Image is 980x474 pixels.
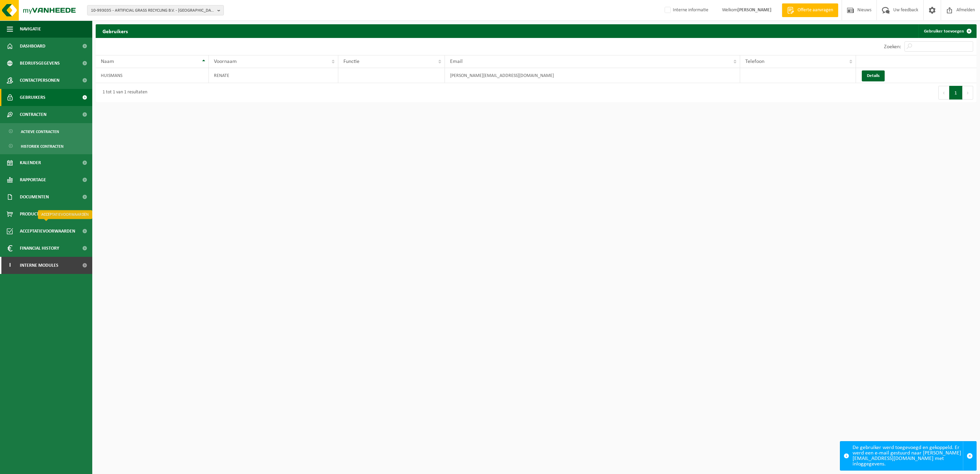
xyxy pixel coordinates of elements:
span: Navigatie [20,21,41,38]
span: Documenten [20,188,49,206]
span: 10-993035 - ARTIFICIAL GRASS RECYCLING B.V. - [GEOGRAPHIC_DATA] [91,5,215,16]
span: Email [450,59,463,64]
button: Previous [938,86,949,100]
button: 1 [949,86,963,100]
label: Interne informatie [663,5,708,15]
span: Offerte aanvragen [796,7,835,14]
span: I [7,257,13,274]
a: Actieve contracten [2,125,91,138]
strong: [PERSON_NAME] [737,8,772,13]
span: Financial History [20,240,59,257]
span: Interne modules [20,257,58,274]
span: Voornaam [214,59,237,64]
button: Next [963,86,973,100]
td: HUISMANS [96,68,209,83]
span: Acceptatievoorwaarden [20,223,75,240]
span: Contracten [20,106,46,123]
span: Bedrijfsgegevens [20,55,60,72]
a: Historiek contracten [2,140,91,153]
span: Actieve contracten [21,125,59,138]
a: Offerte aanvragen [782,3,838,17]
div: 1 tot 1 van 1 resultaten [99,87,147,99]
h2: Gebruikers [96,24,135,38]
span: Kalender [20,154,41,171]
div: De gebruiker werd toegevoegd en gekoppeld. Er werd een e-mail gestuurd naar [PERSON_NAME][EMAIL_A... [853,442,963,470]
span: Rapportage [20,171,46,188]
a: Gebruiker toevoegen [918,24,976,38]
span: Dashboard [20,38,45,55]
span: Naam [101,59,114,64]
span: Product Shop [20,206,51,223]
span: Functie [343,59,359,64]
label: Zoeken: [884,44,901,50]
button: 10-993035 - ARTIFICIAL GRASS RECYCLING B.V. - [GEOGRAPHIC_DATA] [87,5,224,15]
span: Gebruikers [20,89,45,106]
span: Telefoon [745,59,764,64]
td: RENATE [209,68,339,83]
span: Contactpersonen [20,72,59,89]
td: [PERSON_NAME][EMAIL_ADDRESS][DOMAIN_NAME] [445,68,740,83]
span: Historiek contracten [21,140,64,153]
a: Details [862,70,885,81]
